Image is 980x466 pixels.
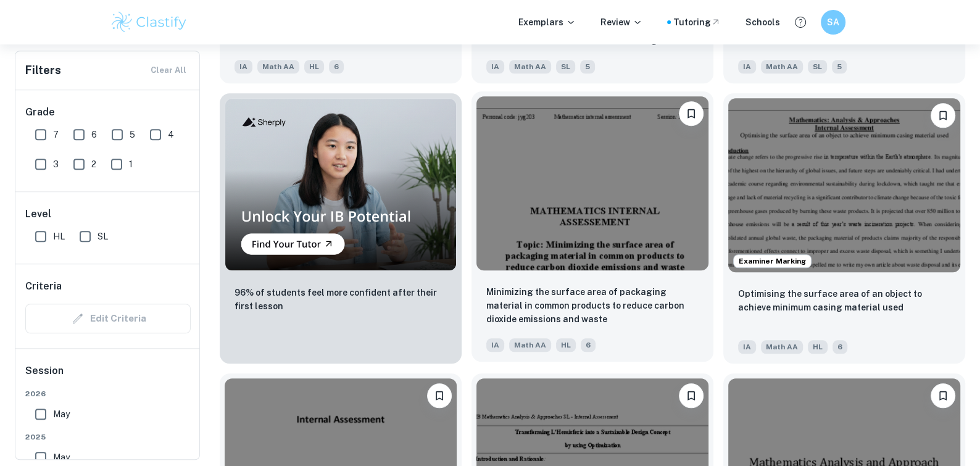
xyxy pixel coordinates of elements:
span: Math AA [509,338,551,352]
button: Bookmark [427,383,452,408]
span: May [53,407,70,421]
h6: Grade [25,105,191,120]
button: Bookmark [931,103,955,128]
button: Bookmark [679,101,704,126]
a: Tutoring [673,15,721,29]
button: Help and Feedback [790,12,811,33]
span: HL [808,340,828,354]
span: HL [53,230,65,243]
a: Schools [745,15,780,29]
span: Examiner Marking [734,256,811,267]
span: 6 [329,60,344,73]
span: IA [738,60,756,73]
span: Math AA [761,340,803,354]
button: Bookmark [679,383,704,408]
p: Minimizing the surface area of packaging material in common products to reduce carbon dioxide emi... [486,285,699,326]
span: 4 [168,128,174,141]
span: 2 [91,157,96,171]
a: Thumbnail96% of students feel more confident after their first lesson [220,93,462,364]
a: Examiner MarkingBookmarkOptimising the surface area of an object to achieve minimum casing materi... [723,93,965,364]
h6: SA [826,15,841,29]
span: May [53,451,70,464]
h6: Filters [25,62,61,79]
span: HL [556,338,576,352]
span: HL [304,60,324,73]
span: 6 [581,338,596,352]
span: 1 [129,157,133,171]
img: Thumbnail [225,98,457,271]
span: 5 [130,128,135,141]
span: 2025 [25,431,191,443]
p: 96% of students feel more confident after their first lesson [235,286,447,313]
h6: Criteria [25,279,62,294]
span: Math AA [509,60,551,73]
div: Criteria filters are unavailable when searching by topic [25,304,191,333]
img: Clastify logo [110,10,188,35]
button: Bookmark [931,383,955,408]
h6: Level [25,207,191,222]
span: 5 [580,60,595,73]
span: IA [486,338,504,352]
span: SL [98,230,108,243]
img: Math AA IA example thumbnail: Minimizing the surface area of packaging [476,96,708,270]
span: Math AA [761,60,803,73]
span: 5 [832,60,847,73]
span: 6 [91,128,97,141]
img: Math AA IA example thumbnail: Optimising the surface area of an object [728,98,960,272]
a: BookmarkMinimizing the surface area of packaging material in common products to reduce carbon dio... [471,93,713,364]
p: Exemplars [518,15,576,29]
span: SL [808,60,827,73]
span: 6 [833,340,847,354]
span: SL [556,60,575,73]
span: 7 [53,128,59,141]
span: Math AA [257,60,299,73]
h6: Session [25,364,191,388]
span: IA [738,340,756,354]
span: IA [235,60,252,73]
span: 3 [53,157,59,171]
span: 2026 [25,388,191,399]
p: Optimising the surface area of an object to achieve minimum casing material used [738,287,950,314]
span: IA [486,60,504,73]
p: Review [600,15,642,29]
button: SA [821,10,845,35]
